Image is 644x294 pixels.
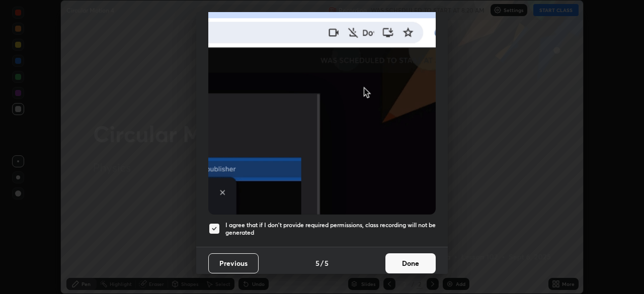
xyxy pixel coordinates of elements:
[385,253,436,273] button: Done
[208,253,259,273] button: Previous
[320,258,324,268] h4: /
[225,221,436,237] h5: I agree that if I don't provide required permissions, class recording will not be generated
[325,258,329,268] h4: 5
[315,258,319,268] h4: 5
